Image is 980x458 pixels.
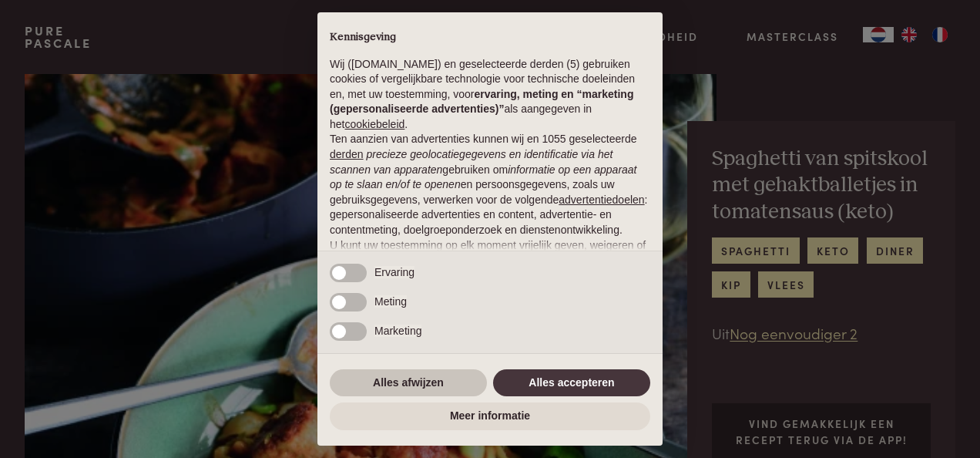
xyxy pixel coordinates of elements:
[493,369,650,397] button: Alles accepteren
[344,118,404,130] a: cookiebeleid
[330,148,612,176] em: precieze geolocatiegegevens en identificatie via het scannen van apparaten
[330,57,650,133] p: Wij ([DOMAIN_NAME]) en geselecteerde derden (5) gebruiken cookies of vergelijkbare technologie vo...
[374,325,421,337] span: Marketing
[330,402,650,430] button: Meer informatie
[559,193,644,208] button: advertentiedoelen
[330,163,637,191] em: informatie op een apparaat op te slaan en/of te openen
[330,238,650,314] p: U kunt uw toestemming op elk moment vrijelijk geven, weigeren of intrekken door het voorkeurenpan...
[374,295,407,308] span: Meting
[330,369,487,397] button: Alles afwijzen
[374,266,414,278] span: Ervaring
[330,31,650,45] h2: Kennisgeving
[330,88,633,116] strong: ervaring, meting en “marketing (gepersonaliseerde advertenties)”
[330,132,650,237] p: Ten aanzien van advertenties kunnen wij en 1055 geselecteerde gebruiken om en persoonsgegevens, z...
[330,147,364,163] button: derden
